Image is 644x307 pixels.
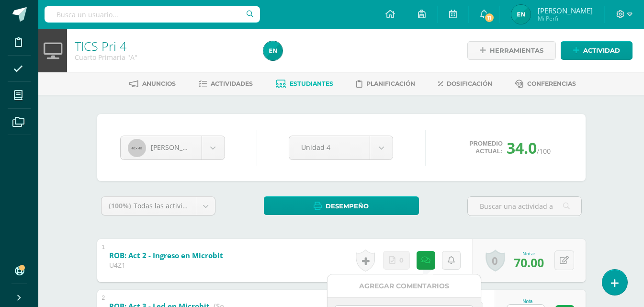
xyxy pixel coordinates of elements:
[102,197,215,215] a: (100%)Todas las actividades de esta unidad
[527,80,576,87] span: Conferencias
[469,140,503,155] span: Promedio actual:
[490,42,543,59] span: Herramientas
[134,201,252,210] span: Todas las actividades de esta unidad
[467,41,556,60] a: Herramientas
[109,250,223,260] b: ROB: Act 2 - Ingreso en Microbit
[211,80,253,87] span: Actividades
[128,139,146,157] img: 40x40
[109,248,273,263] a: ROB: Act 2 - Ingreso en Microbit
[109,261,224,270] div: U4Z1
[538,6,593,15] span: [PERSON_NAME]
[366,80,415,87] span: Planificación
[75,38,126,54] a: TICS Pri 4
[75,39,252,53] h1: TICS Pri 4
[75,53,252,62] div: Cuarto Primaria 'A'
[326,197,369,215] span: Desempeño
[264,196,419,215] a: Desempeño
[583,42,620,59] span: Actividad
[121,136,225,159] a: [PERSON_NAME]
[142,80,176,87] span: Anuncios
[276,76,333,91] a: Estudiantes
[263,41,282,60] img: 00bc85849806240248e66f61f9775644.png
[484,12,495,23] span: 11
[199,76,253,91] a: Actividades
[447,80,492,87] span: Dosificación
[356,76,415,91] a: Planificación
[514,254,544,271] span: 70.00
[301,136,358,159] span: Unidad 4
[537,147,551,156] span: /100
[399,251,404,269] span: 0
[561,41,633,60] a: Actividad
[438,76,492,91] a: Dosificación
[511,5,531,24] img: 00bc85849806240248e66f61f9775644.png
[538,14,593,23] span: Mi Perfil
[515,76,576,91] a: Conferencias
[151,143,204,152] span: [PERSON_NAME]
[514,250,544,257] div: Nota:
[45,6,260,23] input: Busca un usuario...
[468,197,581,216] input: Buscar una actividad aquí...
[486,250,505,272] a: 0
[109,201,131,210] span: (100%)
[289,136,393,159] a: Unidad 4
[507,299,549,304] div: Nota
[507,137,537,158] span: 34.0
[290,80,333,87] span: Estudiantes
[328,274,481,298] div: Agregar Comentarios
[129,76,176,91] a: Anuncios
